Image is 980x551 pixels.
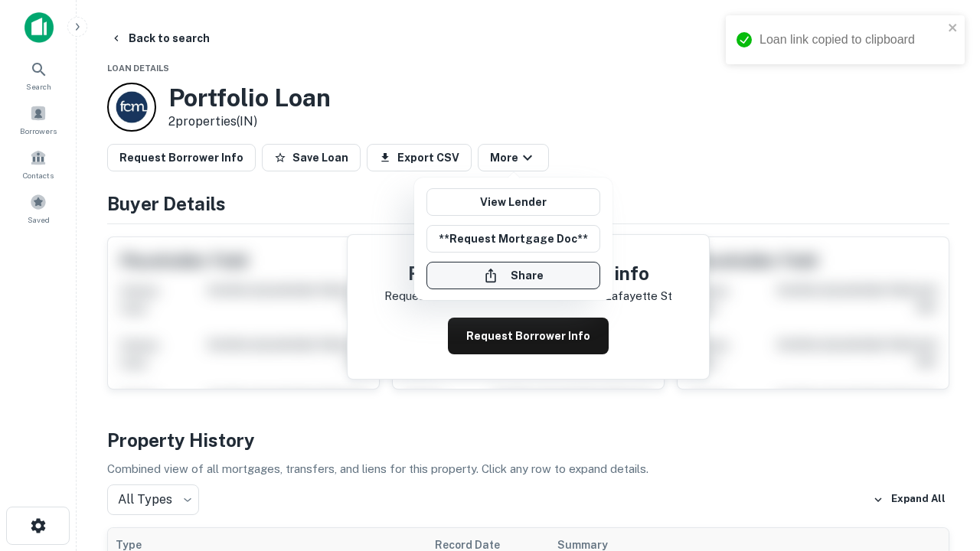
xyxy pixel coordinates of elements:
button: close [948,21,959,36]
iframe: Chat Widget [903,380,980,453]
a: View Lender [426,188,600,216]
button: **Request Mortgage Doc** [426,225,600,253]
div: Loan link copied to clipboard [759,31,943,49]
button: Share [426,262,600,289]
